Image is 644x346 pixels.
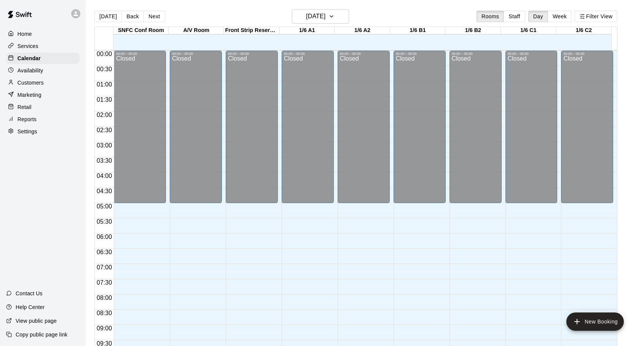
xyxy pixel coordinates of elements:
[566,312,624,331] button: add
[95,66,114,72] span: 00:30
[548,11,572,22] button: Week
[95,325,114,332] span: 09:00
[340,56,387,206] div: Closed
[95,279,114,286] span: 07:30
[95,310,114,316] span: 08:30
[445,27,501,34] div: 1/6 B2
[335,27,390,34] div: 1/6 A2
[18,79,44,86] p: Customers
[95,234,114,240] span: 06:00
[282,51,334,203] div: 00:00 – 05:00: Closed
[143,11,165,22] button: Next
[116,52,164,56] div: 00:00 – 05:00
[116,56,164,206] div: Closed
[6,114,80,125] a: Reports
[556,27,611,34] div: 1/6 C2
[170,51,222,203] div: 00:00 – 05:00: Closed
[452,52,499,56] div: 00:00 – 05:00
[169,27,224,34] div: A/V Room
[95,264,114,271] span: 07:00
[94,11,122,22] button: [DATE]
[113,27,169,34] div: SNFC Conf Room
[16,331,67,338] p: Copy public page link
[16,290,43,297] p: Contact Us
[279,27,335,34] div: 1/6 A1
[563,56,611,206] div: Closed
[18,128,37,135] p: Settings
[396,52,443,56] div: 00:00 – 05:00
[95,188,114,194] span: 04:30
[528,11,548,22] button: Day
[6,40,80,52] a: Services
[95,112,114,118] span: 02:00
[95,142,114,149] span: 03:00
[477,11,504,22] button: Rooms
[95,157,114,164] span: 03:30
[452,56,499,206] div: Closed
[95,295,114,301] span: 08:00
[95,249,114,255] span: 06:30
[18,30,32,38] p: Home
[121,11,144,22] button: Back
[508,56,555,206] div: Closed
[284,52,332,56] div: 00:00 – 05:00
[6,77,80,88] a: Customers
[18,67,43,74] p: Availability
[284,56,332,206] div: Closed
[340,52,387,56] div: 00:00 – 05:00
[504,11,525,22] button: Staff
[338,51,390,203] div: 00:00 – 05:00: Closed
[172,52,220,56] div: 00:00 – 05:00
[95,203,114,210] span: 05:00
[6,65,80,76] a: Availability
[18,54,41,62] p: Calendar
[18,91,41,99] p: Marketing
[396,56,443,206] div: Closed
[18,42,38,50] p: Services
[450,51,502,203] div: 00:00 – 05:00: Closed
[18,103,32,111] p: Retail
[508,52,555,56] div: 00:00 – 05:00
[575,11,617,22] button: Filter View
[228,52,276,56] div: 00:00 – 05:00
[114,51,166,203] div: 00:00 – 05:00: Closed
[95,51,114,57] span: 00:00
[6,53,80,64] a: Calendar
[95,173,114,179] span: 04:00
[226,51,278,203] div: 00:00 – 05:00: Closed
[563,52,611,56] div: 00:00 – 05:00
[95,96,114,103] span: 01:30
[224,27,279,34] div: Front Strip Reservation
[306,11,325,22] h6: [DATE]
[95,81,114,88] span: 01:00
[390,27,445,34] div: 1/6 B1
[561,51,613,203] div: 00:00 – 05:00: Closed
[292,9,349,24] button: [DATE]
[501,27,556,34] div: 1/6 C1
[16,303,45,311] p: Help Center
[95,218,114,225] span: 05:30
[6,126,80,137] a: Settings
[18,115,37,123] p: Reports
[394,51,446,203] div: 00:00 – 05:00: Closed
[505,51,558,203] div: 00:00 – 05:00: Closed
[6,89,80,101] a: Marketing
[16,317,57,325] p: View public page
[172,56,220,206] div: Closed
[95,127,114,133] span: 02:30
[228,56,276,206] div: Closed
[6,28,80,40] a: Home
[6,101,80,113] a: Retail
